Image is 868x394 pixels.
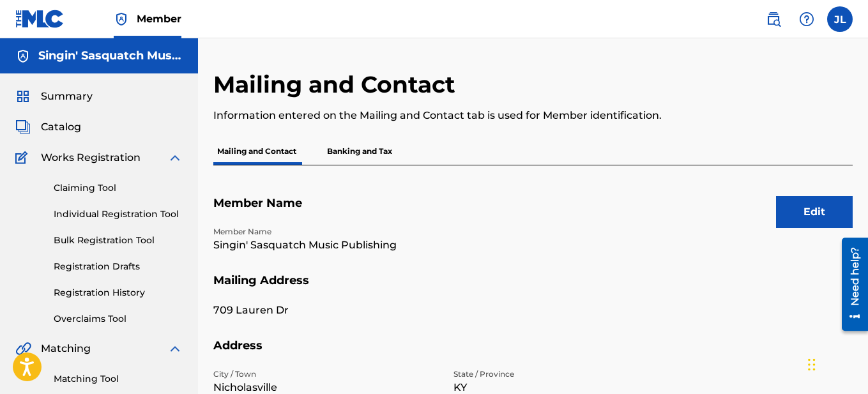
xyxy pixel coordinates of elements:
[41,341,91,356] span: Matching
[799,11,814,27] img: help
[54,372,183,386] a: Matching Tool
[15,10,65,28] img: MLC Logo
[323,138,396,165] p: Banking and Tax
[832,232,868,335] iframe: Resource Center
[41,119,81,135] span: Catalog
[167,341,183,356] img: expand
[54,234,183,247] a: Bulk Registration Tool
[38,49,183,63] h5: Singin' Sasquatch Music Publishing
[808,345,816,384] div: Drag
[761,6,786,32] a: Public Search
[54,208,183,221] a: Individual Registration Tool
[213,108,706,123] p: Information entered on the Mailing and Contact tab is used for Member identification.
[213,368,438,380] p: City / Town
[213,196,853,226] h5: Member Name
[54,181,183,195] a: Claiming Tool
[114,11,129,27] img: Top Rightsholder
[776,196,853,228] button: Edit
[213,273,853,303] h5: Mailing Address
[15,119,81,135] a: CatalogCatalog
[41,150,141,165] span: Works Registration
[15,49,31,64] img: Accounts
[15,89,31,104] img: Summary
[15,150,32,165] img: Works Registration
[54,260,183,273] a: Registration Drafts
[15,89,93,104] a: SummarySummary
[15,341,31,356] img: Matching
[213,338,853,368] h5: Address
[794,6,819,32] div: Help
[213,238,438,253] p: Singin' Sasquatch Music Publishing
[453,368,678,380] p: State / Province
[54,312,183,326] a: Overclaims Tool
[213,70,462,99] h2: Mailing and Contact
[137,11,181,26] span: Member
[213,303,438,318] p: 709 Lauren Dr
[827,6,853,32] div: User Menu
[41,89,93,104] span: Summary
[213,138,300,165] p: Mailing and Contact
[15,119,31,135] img: Catalog
[54,286,183,299] a: Registration History
[167,150,183,165] img: expand
[213,226,438,238] p: Member Name
[766,11,781,27] img: search
[804,333,868,394] iframe: Chat Widget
